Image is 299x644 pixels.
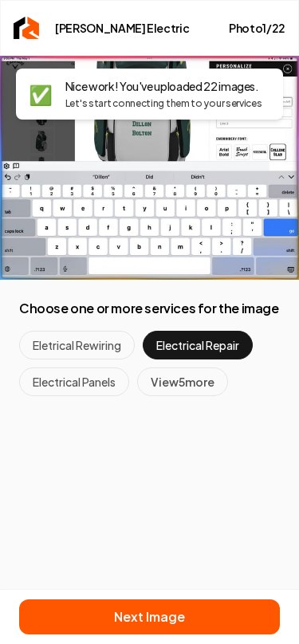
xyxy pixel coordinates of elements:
[137,367,228,396] button: View5more
[19,599,280,634] button: Next Image
[65,78,262,94] p: Nice work! You've uploaded 22 images.
[143,331,253,359] button: Electrical Repair
[29,81,53,107] span: ✅
[65,97,262,110] p: Let's start connecting them to your services
[19,331,135,359] button: Eletrical Rewiring
[229,20,285,36] p: Photo 1 / 22
[14,17,39,39] img: Rebolt Logo
[19,299,280,318] label: Choose one or more services for the image
[55,20,189,36] h2: [PERSON_NAME] Electric
[19,367,129,396] button: Electrical Panels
